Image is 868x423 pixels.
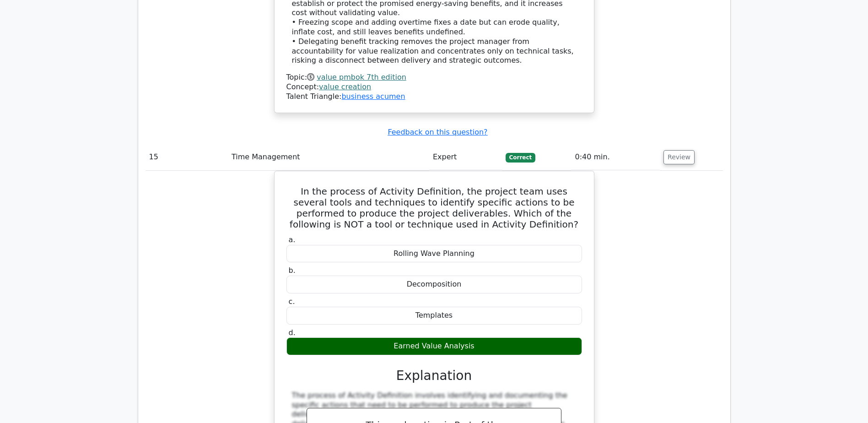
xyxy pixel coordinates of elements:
div: Talent Triangle: [286,73,582,101]
a: value creation [319,82,371,91]
td: 0:40 min. [571,144,660,170]
h3: Explanation [292,368,577,384]
div: Earned Value Analysis [286,337,582,355]
div: Concept: [286,82,582,92]
a: business acumen [341,92,405,101]
a: value pmbok 7th edition [317,73,406,81]
h5: In the process of Activity Definition, the project team uses several tools and techniques to iden... [286,186,583,230]
span: c. [289,297,295,306]
div: Templates [286,307,582,325]
td: 15 [146,144,228,170]
button: Review [663,150,695,164]
span: b. [289,266,296,275]
a: Feedback on this question? [388,128,487,136]
span: Correct [506,153,535,162]
div: Decomposition [286,276,582,293]
td: Time Management [228,144,429,170]
span: a. [289,235,296,244]
div: Topic: [286,73,582,82]
td: Expert [429,144,502,170]
span: d. [289,328,296,337]
div: Rolling Wave Planning [286,245,582,263]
